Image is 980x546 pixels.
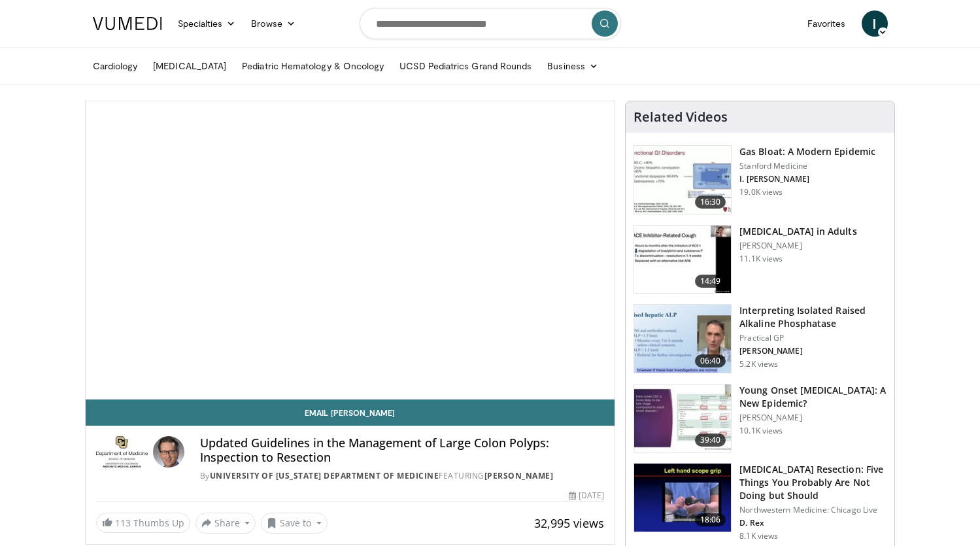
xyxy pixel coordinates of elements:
[739,187,783,197] p: 19.0K views
[234,53,392,79] a: Pediatric Hematology & Oncology
[695,513,726,526] span: 18:06
[539,53,606,79] a: Business
[739,346,887,356] p: [PERSON_NAME]
[170,10,244,37] a: Specialties
[634,304,887,373] a: 06:40 Interpreting Isolated Raised Alkaline Phosphatase Practical GP [PERSON_NAME] 5.2K views
[634,384,731,452] img: b23cd043-23fa-4b3f-b698-90acdd47bf2e.150x105_q85_crop-smart_upscale.jpg
[862,10,888,37] a: I
[739,426,783,436] p: 10.1K views
[634,464,731,532] img: 264924ef-8041-41fd-95c4-78b943f1e5b5.150x105_q85_crop-smart_upscale.jpg
[85,53,146,79] a: Cardiology
[195,513,256,534] button: Share
[739,304,887,330] h3: Interpreting Isolated Raised Alkaline Phosphatase
[261,513,328,534] button: Save to
[739,145,875,158] h3: Gas Bloat: A Modern Epidemic
[96,513,190,533] a: 113 Thumbs Up
[200,470,604,482] div: By FEATURING
[739,384,887,410] h3: Young Onset [MEDICAL_DATA]: A New Epidemic?
[634,225,887,294] a: 14:49 [MEDICAL_DATA] in Adults [PERSON_NAME] 11.1K views
[739,531,778,541] p: 8.1K views
[634,145,887,214] a: 16:30 Gas Bloat: A Modern Epidemic Stanford Medicine I. [PERSON_NAME] 19.0K views
[634,226,731,294] img: 11950cd4-d248-4755-8b98-ec337be04c84.150x105_q85_crop-smart_upscale.jpg
[484,470,554,481] a: [PERSON_NAME]
[739,174,875,184] p: I. [PERSON_NAME]
[695,196,726,209] span: 16:30
[200,436,604,464] h4: Updated Guidelines in the Management of Large Colon Polyps: Inspection to Resection
[739,505,887,515] p: Northwestern Medicine: Chicago Live
[739,161,875,171] p: Stanford Medicine
[86,101,615,400] video-js: Video Player
[534,515,604,531] span: 32,995 views
[360,8,621,39] input: Search topics, interventions
[634,305,731,373] img: 6a4ee52d-0f16-480d-a1b4-8187386ea2ed.150x105_q85_crop-smart_upscale.jpg
[93,17,162,30] img: VuMedi Logo
[115,517,131,529] span: 113
[392,53,539,79] a: UCSD Pediatrics Grand Rounds
[569,490,604,502] div: [DATE]
[145,53,234,79] a: [MEDICAL_DATA]
[739,241,856,251] p: [PERSON_NAME]
[634,463,887,541] a: 18:06 [MEDICAL_DATA] Resection: Five Things You Probably Are Not Doing but Should Northwestern Me...
[634,384,887,453] a: 39:40 Young Onset [MEDICAL_DATA]: A New Epidemic? [PERSON_NAME] 10.1K views
[739,254,783,264] p: 11.1K views
[86,400,615,426] a: Email [PERSON_NAME]
[800,10,854,37] a: Favorites
[739,518,887,528] p: D. Rex
[243,10,303,37] a: Browse
[739,413,887,423] p: [PERSON_NAME]
[634,109,728,125] h4: Related Videos
[695,434,726,447] span: 39:40
[210,470,439,481] a: University of [US_STATE] Department of Medicine
[96,436,148,468] img: University of Colorado Department of Medicine
[634,146,731,214] img: 480ec31d-e3c1-475b-8289-0a0659db689a.150x105_q85_crop-smart_upscale.jpg
[695,354,726,367] span: 06:40
[739,225,856,238] h3: [MEDICAL_DATA] in Adults
[695,275,726,288] span: 14:49
[739,463,887,502] h3: [MEDICAL_DATA] Resection: Five Things You Probably Are Not Doing but Should
[739,359,778,369] p: 5.2K views
[153,436,184,468] img: Avatar
[739,333,887,343] p: Practical GP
